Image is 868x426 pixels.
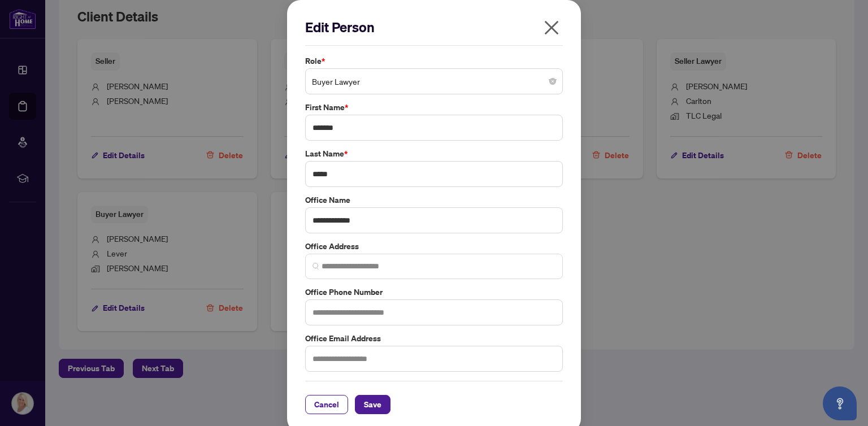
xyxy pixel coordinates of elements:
label: Office Address [305,240,563,253]
span: close [542,19,561,37]
label: Office Phone Number [305,286,563,298]
span: Save [364,395,381,414]
span: Cancel [314,395,339,414]
label: Office Email Address [305,332,563,345]
button: Cancel [305,395,348,414]
h2: Edit Person [305,18,563,36]
button: Open asap [823,386,857,420]
label: First Name [305,101,563,114]
label: Last Name [305,147,563,160]
span: Buyer Lawyer [312,71,556,92]
label: Role [305,55,563,67]
button: Save [355,395,390,414]
img: search_icon [313,263,319,269]
label: Office Name [305,194,563,206]
span: close-circle [549,78,556,85]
